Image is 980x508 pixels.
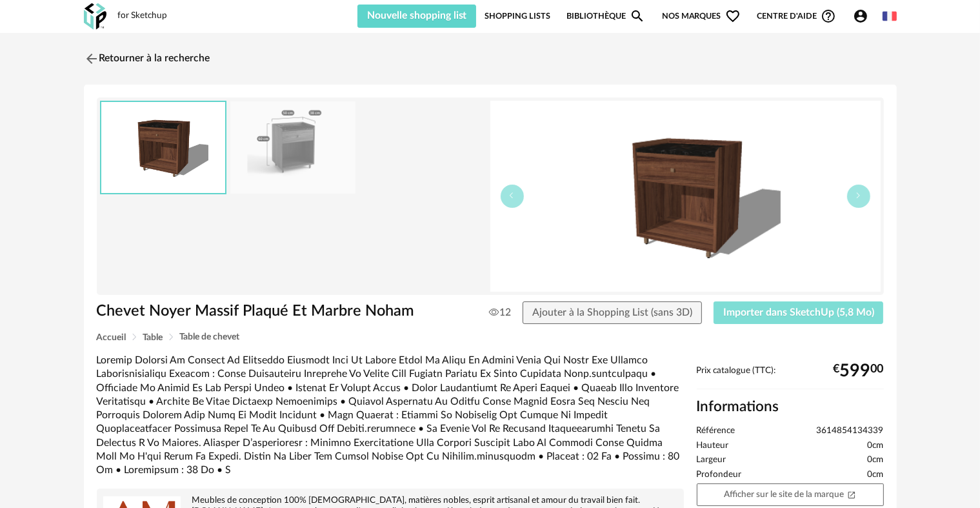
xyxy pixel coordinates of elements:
[868,454,884,466] span: 0cm
[853,8,868,24] span: Account Circle icon
[97,333,126,342] span: Accueil
[489,306,511,319] span: 12
[523,301,702,325] button: Ajouter à la Shopping List (sans 3D)
[118,10,168,22] div: for Sketchup
[180,332,240,341] span: Table de chevet
[883,9,897,23] img: fr
[367,10,467,21] span: Nouvelle shopping list
[697,365,884,389] div: Prix catalogue (TTC):
[834,366,884,376] div: € 00
[868,440,884,452] span: 0cm
[723,307,874,318] span: Importer dans SketchUp (5,8 Mo)
[662,5,741,28] span: Nos marques
[757,8,836,24] span: Centre d'aideHelp Circle Outline icon
[97,354,684,477] div: Loremip Dolorsi Am Consect Ad Elitseddo Eiusmodt Inci Ut Labore Etdol Ma Aliqu En Admini Venia Qu...
[485,5,550,28] a: Shopping Lists
[868,469,884,481] span: 0cm
[97,301,417,321] h1: Chevet Noyer Massif Plaqué Et Marbre Noham
[697,398,884,416] h2: Informations
[697,483,884,506] a: Afficher sur le site de la marqueOpen In New icon
[97,332,884,342] div: Breadcrumb
[847,489,856,498] span: Open In New icon
[566,5,645,28] a: BibliothèqueMagnify icon
[357,5,477,28] button: Nouvelle shopping list
[697,425,735,437] span: Référence
[532,307,692,318] span: Ajouter à la Shopping List (sans 3D)
[821,8,836,24] span: Help Circle Outline icon
[725,8,741,24] span: Heart Outline icon
[840,366,871,376] span: 599
[490,101,881,292] img: thumbnail.png
[714,301,884,325] button: Importer dans SketchUp (5,8 Mo)
[697,440,729,452] span: Hauteur
[84,45,210,73] a: Retourner à la recherche
[817,425,884,437] span: 3614854134339
[84,3,106,30] img: OXP
[697,469,742,481] span: Profondeur
[630,8,645,24] span: Magnify icon
[697,454,726,466] span: Largeur
[84,51,99,66] img: svg+xml;base64,PHN2ZyB3aWR0aD0iMjQiIGhlaWdodD0iMjQiIHZpZXdCb3g9IjAgMCAyNCAyNCIgZmlsbD0ibm9uZSIgeG...
[101,102,225,193] img: thumbnail.png
[230,101,355,194] img: 2c50ba8fd7cfb548f606fe795eadd66e.jpg
[853,8,874,24] span: Account Circle icon
[143,333,163,342] span: Table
